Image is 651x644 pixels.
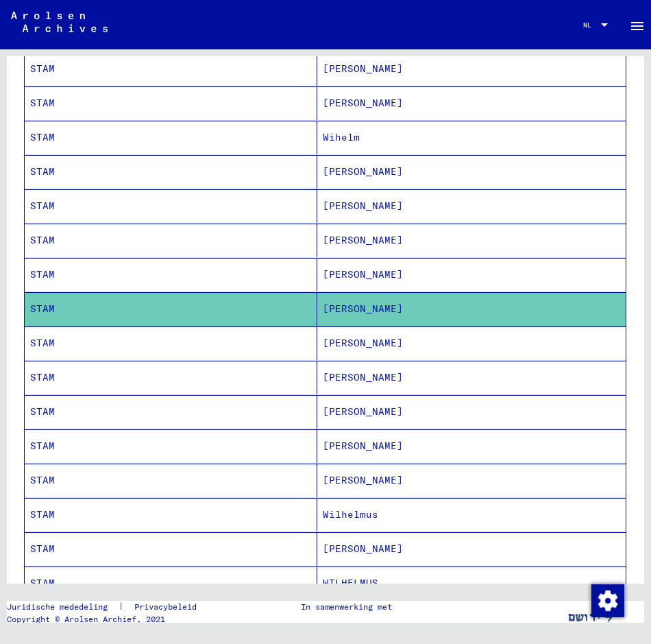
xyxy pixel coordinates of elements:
[25,361,317,394] mat-cell: STAM
[624,11,651,38] button: Zijnavigatie in-/uitschakelen
[25,52,317,86] mat-cell: STAM
[25,567,317,600] mat-cell: STAM
[317,567,626,600] mat-cell: WILHELMUS
[317,224,626,257] mat-cell: [PERSON_NAME]
[583,21,598,29] span: NL
[7,601,119,613] a: Juridische mededeling
[317,189,626,223] mat-cell: [PERSON_NAME]
[317,464,626,497] mat-cell: [PERSON_NAME]
[317,258,626,291] mat-cell: [PERSON_NAME]
[317,429,626,463] mat-cell: [PERSON_NAME]
[317,121,626,154] mat-cell: Wihelm
[25,86,317,120] mat-cell: STAM
[629,18,646,34] mat-icon: Pictogram voor navigatieschakelaar aan de zijkant
[25,292,317,326] mat-cell: STAM
[317,155,626,189] mat-cell: [PERSON_NAME]
[317,498,626,532] mat-cell: Wilhelmus
[317,86,626,120] mat-cell: [PERSON_NAME]
[565,601,617,635] img: yv_logo.png
[25,429,317,463] mat-cell: STAM
[25,498,317,532] mat-cell: STAM
[317,395,626,429] mat-cell: [PERSON_NAME]
[25,189,317,223] mat-cell: STAM
[25,464,317,497] mat-cell: STAM
[119,601,123,613] font: |
[317,532,626,566] mat-cell: [PERSON_NAME]
[25,224,317,257] mat-cell: STAM
[317,52,626,86] mat-cell: [PERSON_NAME]
[25,155,317,189] mat-cell: STAM
[591,584,624,617] div: Toestemming wijzigen
[25,258,317,291] mat-cell: STAM
[25,326,317,360] mat-cell: STAM
[25,121,317,154] mat-cell: STAM
[591,584,624,617] img: Toestemming wijzigen
[25,532,317,566] mat-cell: STAM
[7,613,213,625] p: Copyright © Arolsen Archief, 2021
[317,361,626,394] mat-cell: [PERSON_NAME]
[11,12,108,32] img: Arolsen_neg.svg
[25,395,317,429] mat-cell: STAM
[301,601,392,613] p: In samenwerking met
[317,326,626,360] mat-cell: [PERSON_NAME]
[123,601,213,613] a: Privacybeleid
[317,292,626,326] mat-cell: [PERSON_NAME]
